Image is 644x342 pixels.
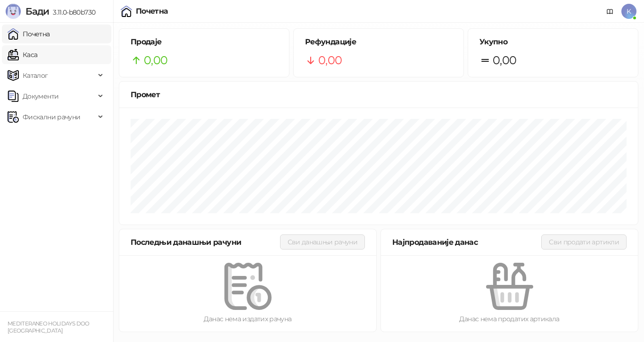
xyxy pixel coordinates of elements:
[131,236,280,248] div: Последњи данашњи рачуни
[136,8,168,15] div: Почетна
[396,314,623,324] div: Данас нема продатих артикала
[144,51,167,69] span: 0,00
[49,8,95,17] span: 3.11.0-b80b730
[479,36,627,48] h5: Укупно
[541,234,627,250] button: Сви продати артикли
[131,89,627,100] div: Промет
[23,108,80,126] span: Фискални рачуни
[25,6,49,17] span: Бади
[621,4,636,19] span: K
[23,87,58,106] span: Документи
[6,4,21,19] img: Logo
[318,51,342,69] span: 0,00
[8,320,90,334] small: MEDITERANEO HOLIDAYS DOO [GEOGRAPHIC_DATA]
[8,25,50,43] a: Почетна
[392,236,541,248] div: Најпродаваније данас
[280,234,365,250] button: Сви данашњи рачуни
[305,36,452,48] h5: Рефундације
[134,314,361,324] div: Данас нема издатих рачуна
[493,51,516,69] span: 0,00
[131,36,278,48] h5: Продаје
[603,4,618,19] a: Документација
[8,45,37,64] a: Каса
[23,66,48,85] span: Каталог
